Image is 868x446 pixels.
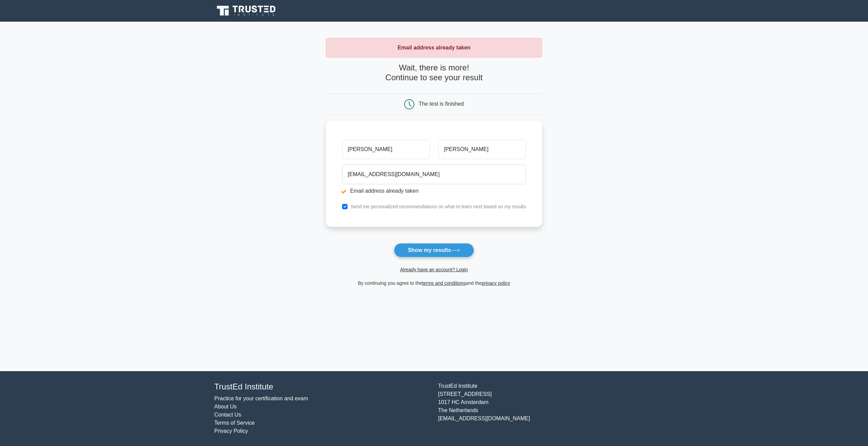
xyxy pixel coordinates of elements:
a: Practice for your certification and exam [214,396,308,401]
input: Email [342,165,526,184]
input: First name [342,140,430,159]
a: About Us [214,404,237,409]
label: Send me personalized recommendations on what to learn next based on my results [351,204,526,209]
a: Already have an account? Login [400,267,468,272]
button: Show my results [394,243,474,257]
strong: Email address already taken [397,45,470,50]
input: Last name [438,140,526,159]
a: terms and conditions [422,280,466,286]
div: By continuing you agree to the and the [322,279,547,287]
div: The test is finished [419,101,464,107]
h4: Wait, there is more! Continue to see your result [326,63,542,83]
a: privacy policy [482,280,510,286]
a: Privacy Policy [214,428,248,434]
h4: TrustEd Institute [214,382,430,392]
a: Contact Us [214,412,241,418]
li: Email address already taken [342,187,526,195]
a: Terms of Service [214,420,255,426]
div: TrustEd Institute [STREET_ADDRESS] 1017 HC Amsterdam The Netherlands [EMAIL_ADDRESS][DOMAIN_NAME] [434,382,658,435]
